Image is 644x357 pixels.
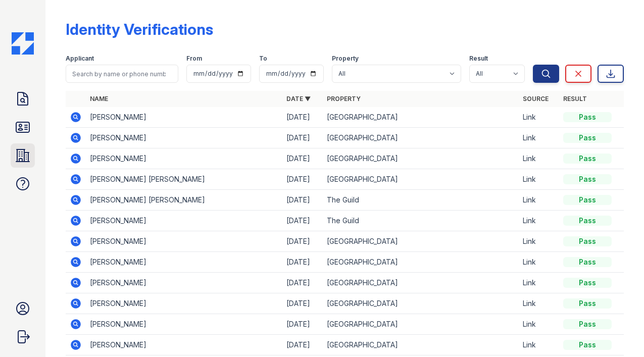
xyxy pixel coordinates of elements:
td: [GEOGRAPHIC_DATA] [323,293,519,314]
td: [GEOGRAPHIC_DATA] [323,148,519,169]
div: Pass [563,278,612,288]
td: [DATE] [282,128,323,148]
label: Property [332,55,359,63]
td: [PERSON_NAME] [86,252,282,273]
td: [PERSON_NAME] [86,314,282,335]
a: Property [327,95,361,103]
td: [DATE] [282,252,323,273]
td: [PERSON_NAME] [PERSON_NAME] [86,190,282,211]
a: Date ▼ [286,95,311,103]
td: [GEOGRAPHIC_DATA] [323,107,519,128]
a: Name [90,95,108,103]
div: Pass [563,112,612,122]
td: [PERSON_NAME] [86,128,282,148]
input: Search by name or phone number [66,65,178,83]
td: [GEOGRAPHIC_DATA] [323,335,519,355]
div: Identity Verifications [66,20,213,38]
td: Link [519,335,559,355]
label: Result [469,55,488,63]
label: Applicant [66,55,94,63]
td: [PERSON_NAME] [86,211,282,231]
div: Pass [563,236,612,246]
td: [GEOGRAPHIC_DATA] [323,128,519,148]
td: [GEOGRAPHIC_DATA] [323,314,519,335]
label: To [259,55,267,63]
td: Link [519,273,559,293]
td: [DATE] [282,190,323,211]
td: [PERSON_NAME] [86,148,282,169]
a: Source [523,95,549,103]
td: [DATE] [282,335,323,355]
td: [DATE] [282,211,323,231]
div: Pass [563,195,612,205]
div: Pass [563,154,612,164]
div: Pass [563,216,612,226]
td: The Guild [323,190,519,211]
td: [PERSON_NAME] [86,231,282,252]
td: [DATE] [282,148,323,169]
div: Pass [563,319,612,329]
div: Pass [563,298,612,309]
td: [PERSON_NAME] [PERSON_NAME] [86,169,282,190]
td: [GEOGRAPHIC_DATA] [323,252,519,273]
td: Link [519,128,559,148]
td: Link [519,231,559,252]
td: [GEOGRAPHIC_DATA] [323,273,519,293]
td: The Guild [323,211,519,231]
label: From [186,55,202,63]
td: Link [519,293,559,314]
td: Link [519,252,559,273]
div: Pass [563,133,612,143]
td: Link [519,314,559,335]
td: [PERSON_NAME] [86,293,282,314]
a: Result [563,95,587,103]
td: Link [519,169,559,190]
td: [DATE] [282,314,323,335]
td: [PERSON_NAME] [86,335,282,355]
td: [GEOGRAPHIC_DATA] [323,169,519,190]
td: [GEOGRAPHIC_DATA] [323,231,519,252]
div: Pass [563,340,612,350]
td: Link [519,148,559,169]
td: [DATE] [282,231,323,252]
td: [DATE] [282,107,323,128]
div: Pass [563,174,612,184]
td: Link [519,211,559,231]
td: [DATE] [282,273,323,293]
td: [DATE] [282,169,323,190]
div: Pass [563,257,612,267]
img: CE_Icon_Blue-c292c112584629df590d857e76928e9f676e5b41ef8f769ba2f05ee15b207248.png [12,32,34,55]
td: Link [519,190,559,211]
td: [PERSON_NAME] [86,273,282,293]
td: [PERSON_NAME] [86,107,282,128]
td: Link [519,107,559,128]
td: [DATE] [282,293,323,314]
